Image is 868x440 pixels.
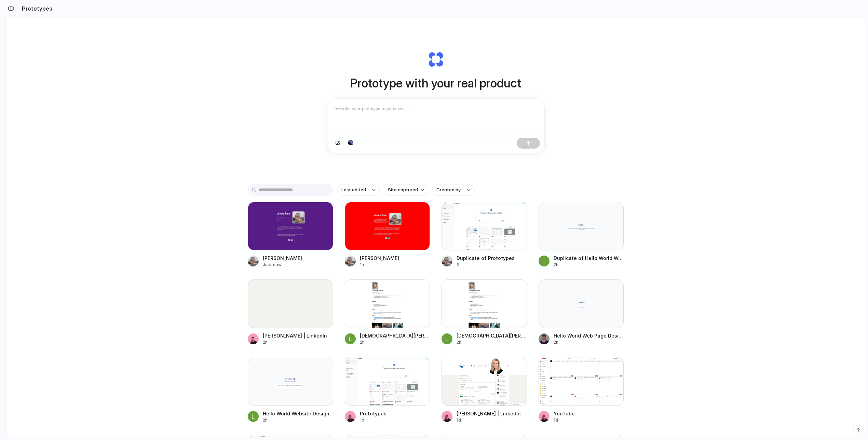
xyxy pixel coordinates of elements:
button: Site captured [384,184,428,196]
a: Carrie Wheeler | LinkedIn[PERSON_NAME] | LinkedIn2h [248,279,333,345]
div: Duplicate of Hello World Web Page Design [554,255,624,262]
a: Leo Denham[PERSON_NAME]Just now [248,202,333,268]
div: Prototypes [360,410,386,417]
div: 2h [457,339,527,345]
span: Created by [436,187,461,193]
a: Hello World Web Page DesignHello World Web Page Design2h [539,279,624,345]
a: Duplicate of Hello World Web Page DesignDuplicate of Hello World Web Page Design2h [539,202,624,268]
div: Duplicate of Prototypes [457,255,515,262]
div: 1d [360,417,386,423]
div: [DEMOGRAPHIC_DATA][PERSON_NAME] [360,332,430,339]
a: YouTubeYouTube1d [539,357,624,423]
div: [PERSON_NAME] [360,255,399,262]
div: Hello World Website Design [263,410,329,417]
div: 1h [360,262,399,268]
a: Leo Denham[PERSON_NAME]1h [345,202,430,268]
a: Christian Iacullo[DEMOGRAPHIC_DATA][PERSON_NAME]2h [442,279,527,345]
a: PrototypesPrototypes1d [345,357,430,423]
div: 2h [263,417,329,423]
div: Hello World Web Page Design [554,332,624,339]
div: [PERSON_NAME] | LinkedIn [457,410,521,417]
div: YouTube [554,410,575,417]
span: Site captured [388,187,418,193]
div: [DEMOGRAPHIC_DATA][PERSON_NAME] [457,332,527,339]
a: Hello World Website DesignHello World Website Design2h [248,357,333,423]
h2: Prototypes [19,4,52,13]
div: 1d [457,417,521,423]
h1: Prototype with your real product [350,74,521,92]
button: Last edited [337,184,380,196]
a: Duplicate of PrototypesDuplicate of Prototypes1h [442,202,527,268]
a: Carrie Wheeler | LinkedIn[PERSON_NAME] | LinkedIn1d [442,357,527,423]
div: [PERSON_NAME] [263,255,302,262]
div: [PERSON_NAME] | LinkedIn [263,332,327,339]
button: Created by [432,184,475,196]
div: 2h [554,262,624,268]
span: Last edited [341,187,366,193]
div: 1h [457,262,515,268]
div: Just now [263,262,302,268]
div: 2h [263,339,327,345]
div: 1d [554,417,575,423]
div: 2h [360,339,430,345]
a: Christian Iacullo[DEMOGRAPHIC_DATA][PERSON_NAME]2h [345,279,430,345]
div: 2h [554,339,624,345]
